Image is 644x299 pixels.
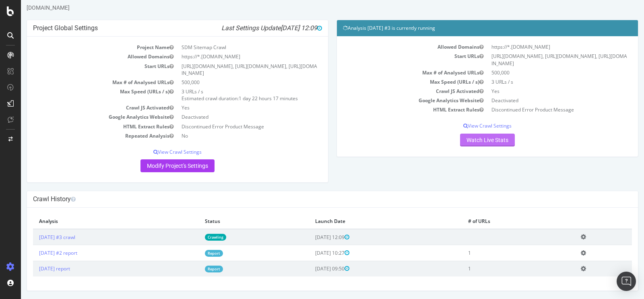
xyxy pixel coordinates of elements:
td: 500,000 [466,68,611,77]
div: Open Intercom Messenger [617,272,636,291]
td: Max Speed (URLs / s) [12,87,157,103]
span: [DATE] 10:27 [294,250,328,256]
td: Allowed Domains [12,52,157,61]
th: Launch Date [288,214,441,229]
th: # of URLs [441,214,554,229]
span: [DATE] 12:09 [260,24,301,32]
p: View Crawl Settings [12,148,301,155]
td: Discontinued Error Product Message [466,105,611,114]
td: Max Speed (URLs / s) [322,77,466,87]
td: Deactivated [466,96,611,105]
td: Allowed Domains [322,42,466,52]
h4: Project Global Settings [12,24,301,32]
td: Start URLs [322,52,466,68]
td: Start URLs [12,62,157,78]
a: Modify Project's Settings [120,159,194,172]
td: HTML Extract Rules [322,105,466,114]
td: Deactivated [157,112,301,122]
td: Google Analytics Website [12,112,157,122]
h4: Crawl History [12,195,611,203]
td: 500,000 [157,78,301,87]
p: View Crawl Settings [322,122,611,129]
th: Analysis [12,214,178,229]
td: Max # of Analysed URLs [12,78,157,87]
td: https://*.[DOMAIN_NAME] [466,42,611,52]
th: Status [178,214,288,229]
a: [DATE] report [18,265,49,272]
td: Repeated Analysis [12,131,157,140]
a: [DATE] #2 report [18,250,56,256]
h4: Analysis [DATE] #3 is currently running [322,24,611,32]
a: Watch Live Stats [439,134,494,146]
td: Discontinued Error Product Message [157,122,301,131]
td: Google Analytics Website [322,96,466,105]
div: [DOMAIN_NAME] [6,4,617,12]
a: Crawling [184,234,205,241]
td: HTML Extract Rules [12,122,157,131]
span: [DATE] 09:50 [294,265,328,272]
td: 3 URLs / s Estimated crawl duration: [157,87,301,103]
td: SDM Sitemap Crawl [157,43,301,52]
td: [URL][DOMAIN_NAME], [URL][DOMAIN_NAME], [URL][DOMAIN_NAME] [157,62,301,78]
i: Last Settings Update [200,24,301,32]
td: Yes [157,103,301,112]
a: Report [184,266,202,272]
td: Project Name [12,43,157,52]
span: [DATE] 12:09 [294,234,328,241]
a: Report [184,250,202,257]
td: [URL][DOMAIN_NAME], [URL][DOMAIN_NAME], [URL][DOMAIN_NAME] [466,52,611,68]
td: 1 [441,261,554,276]
a: [DATE] #3 crawl [18,234,54,241]
td: Crawl JS Activated [12,103,157,112]
td: No [157,131,301,140]
span: 1 day 22 hours 17 minutes [218,95,277,102]
td: Yes [466,87,611,96]
td: Crawl JS Activated [322,87,466,96]
td: 3 URLs / s [466,77,611,87]
td: https://*.[DOMAIN_NAME] [157,52,301,61]
td: 1 [441,245,554,261]
td: Max # of Analysed URLs [322,68,466,77]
